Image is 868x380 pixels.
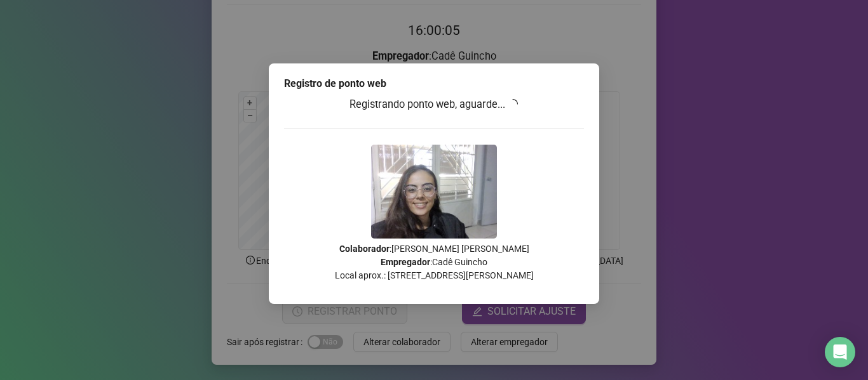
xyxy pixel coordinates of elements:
[506,96,520,111] span: loading
[381,257,430,267] strong: Empregador
[371,145,497,239] img: 2Q==
[339,244,390,254] strong: Colaborador
[284,76,584,91] div: Registro de ponto web
[284,242,584,282] p: : [PERSON_NAME] [PERSON_NAME] : Cadê Guincho Local aprox.: [STREET_ADDRESS][PERSON_NAME]
[284,96,584,113] h3: Registrando ponto web, aguarde...
[825,337,855,367] div: Open Intercom Messenger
